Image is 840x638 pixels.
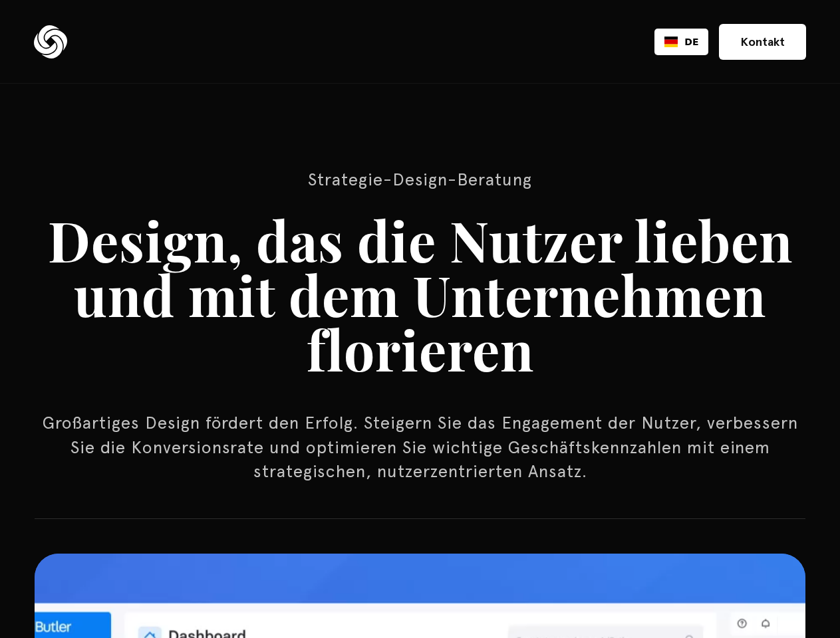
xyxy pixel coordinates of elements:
p: Großartiges Design fördert den Erfolg. Steigern Sie das Engagement der Nutzer, verbessern Sie die... [35,411,805,483]
div: Language Switcher [654,29,708,55]
div: Language selected: Deutsch [654,29,708,55]
a: DE [664,35,698,49]
a: Kontakt [719,24,806,60]
p: Strategie-Design-Beratung [35,167,805,191]
h1: Design, das die Nutzer lieben und mit dem Unternehmen florieren [35,213,805,376]
img: Deutsch flag [664,37,678,47]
